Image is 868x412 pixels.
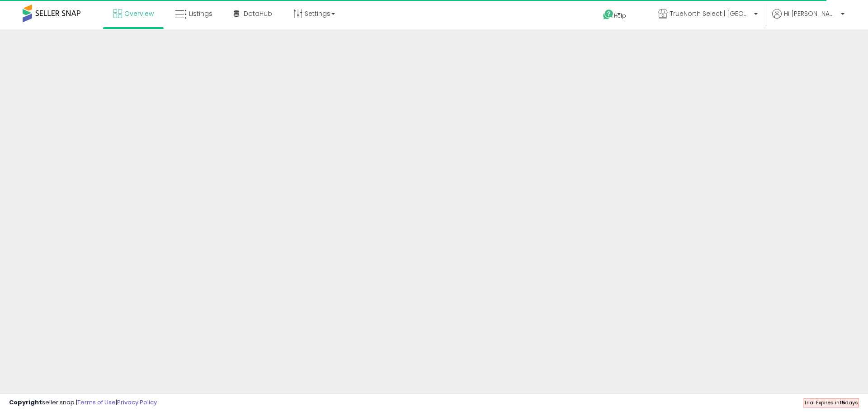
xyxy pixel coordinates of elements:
span: DataHub [244,9,272,18]
span: TrueNorth Select | [GEOGRAPHIC_DATA] [670,9,751,18]
a: Hi [PERSON_NAME] [772,9,844,29]
span: Overview [124,9,154,18]
span: Help [614,12,626,19]
i: Get Help [603,9,614,20]
span: Trial Expires in days [804,399,858,406]
b: 15 [840,399,845,406]
span: Listings [189,9,212,18]
strong: Copyright [9,398,42,407]
span: Hi [PERSON_NAME] [784,9,838,18]
a: Privacy Policy [117,398,157,407]
a: Help [596,2,644,29]
div: seller snap | | [9,398,157,407]
a: Terms of Use [77,398,116,407]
